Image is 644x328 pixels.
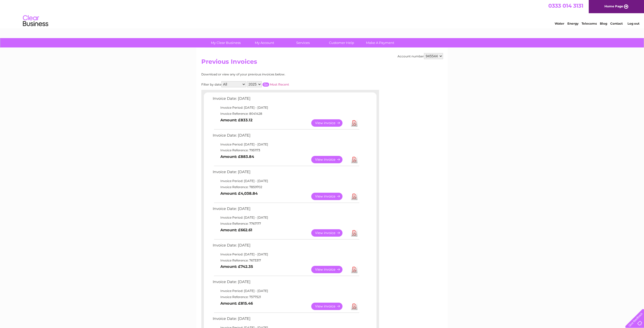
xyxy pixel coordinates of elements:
td: Invoice Reference: 7577521 [211,294,360,300]
td: Invoice Period: [DATE] - [DATE] [211,288,360,294]
td: Invoice Date: [DATE] [211,95,360,105]
div: Filter by date [201,81,335,87]
td: Invoice Period: [DATE] - [DATE] [211,251,360,257]
td: Invoice Reference: 8041428 [211,111,360,117]
a: Energy [567,22,579,25]
a: View [311,193,349,200]
a: View [311,156,349,163]
td: Invoice Period: [DATE] - [DATE] [211,141,360,147]
td: Invoice Date: [DATE] [211,242,360,251]
td: Invoice Period: [DATE] - [DATE] [211,105,360,111]
a: View [311,119,349,127]
td: Invoice Reference: 7673317 [211,257,360,264]
a: Blog [600,22,607,25]
a: Download [351,229,357,237]
a: Water [555,22,564,25]
b: Amount: £883.84 [220,154,254,159]
a: My Clear Business [205,38,247,47]
a: View [311,303,349,310]
td: Invoice Date: [DATE] [211,169,360,178]
b: Amount: £742.35 [220,264,253,269]
a: Download [351,193,357,200]
td: Invoice Date: [DATE] [211,205,360,215]
td: Invoice Date: [DATE] [211,278,360,288]
a: My Account [243,38,285,47]
a: Download [351,119,357,127]
div: Clear Business is a trading name of Verastar Limited (registered in [GEOGRAPHIC_DATA] No. 3667643... [202,3,442,25]
div: Account number [398,53,443,59]
a: Customer Help [321,38,362,47]
a: Contact [610,22,623,25]
a: Most Recent [270,83,289,86]
b: Amount: £833.12 [220,118,253,122]
td: Invoice Period: [DATE] - [DATE] [211,215,360,221]
img: logo.png [23,13,48,29]
a: Make A Payment [359,38,401,47]
td: Invoice Period: [DATE] - [DATE] [211,178,360,184]
a: Services [282,38,324,47]
td: Invoice Reference: 7951173 [211,147,360,153]
a: 0333 014 3131 [548,3,583,9]
a: View [311,266,349,273]
div: Download or view any of your previous invoices below. [201,73,335,76]
a: Download [351,266,357,273]
a: Download [351,156,357,163]
a: View [311,229,349,237]
b: Amount: £4,038.84 [220,191,258,196]
td: Invoice Reference: 7859702 [211,184,360,190]
b: Amount: £815.46 [220,301,253,306]
b: Amount: £662.61 [220,228,252,232]
a: Download [351,303,357,310]
td: Invoice Date: [DATE] [211,132,360,141]
h2: Previous Invoices [201,58,443,68]
a: Telecoms [582,22,597,25]
a: Log out [627,22,639,25]
td: Invoice Date: [DATE] [211,315,360,325]
td: Invoice Reference: 7767177 [211,221,360,227]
